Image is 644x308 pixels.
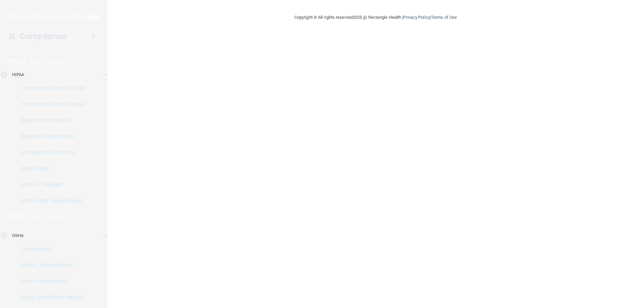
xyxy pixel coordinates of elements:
p: Resources [4,165,96,172]
p: HIPAA [9,57,26,65]
p: OSHA [9,213,26,221]
p: HIPAA Checklist [4,181,96,188]
p: Injury and Illness Report [4,294,96,301]
p: HIPAA Risk Assessment [4,197,96,204]
p: Learn More! [30,57,65,65]
a: Terms of Use [431,15,457,20]
div: Copyright © All rights reserved 2025 @ Rectangle Health | | [253,7,498,28]
h4: Compliance [20,32,66,41]
p: Business Associates [4,133,96,140]
img: PMB logo [8,10,99,24]
p: Emergency Planning [4,149,96,156]
p: HIPAA [12,71,24,79]
p: Safety Data Sheets [4,262,96,268]
p: Documents and Policies [4,85,96,91]
p: Documents and Policies [4,101,96,108]
p: OSHA [12,232,23,240]
p: Self-Assessment [4,278,96,285]
p: Learn More! [29,213,65,221]
p: Documents [4,246,96,252]
p: Report an Incident [4,117,96,124]
a: Privacy Policy [403,15,430,20]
